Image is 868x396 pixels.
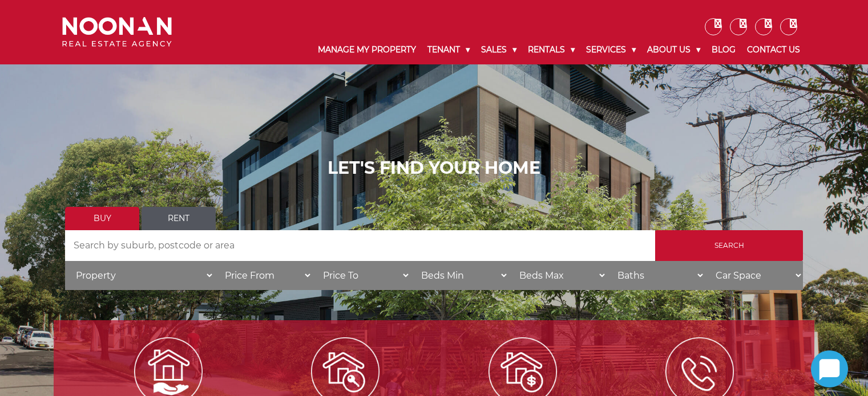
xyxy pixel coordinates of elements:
[706,35,741,64] a: Blog
[641,35,706,64] a: About Us
[142,207,216,230] a: Rent
[522,35,580,64] a: Rentals
[65,207,139,230] a: Buy
[65,158,803,178] h1: LET'S FIND YOUR HOME
[475,35,522,64] a: Sales
[741,35,806,64] a: Contact Us
[65,230,655,261] input: Search by suburb, postcode or area
[422,35,475,64] a: Tenant
[312,35,422,64] a: Manage My Property
[655,230,803,261] input: Search
[580,35,641,64] a: Services
[62,17,172,47] img: Noonan Real Estate Agency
